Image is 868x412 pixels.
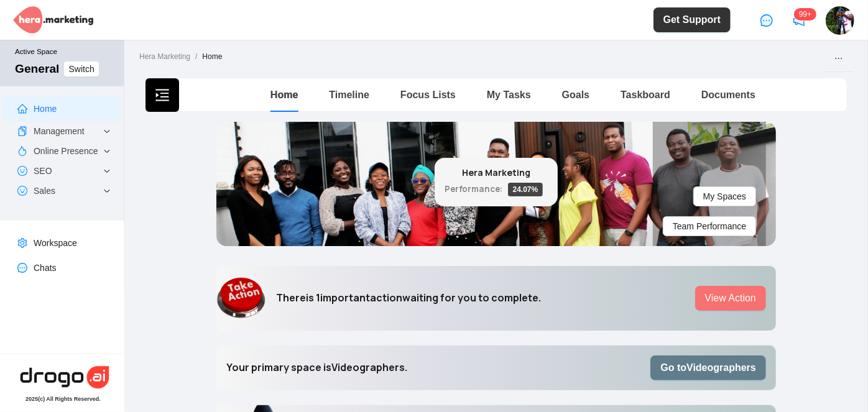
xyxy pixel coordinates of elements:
[660,362,756,373] b: Go to Videographers
[202,52,222,61] span: Home
[195,51,197,65] li: /
[663,216,756,236] button: Team Performance
[270,89,298,100] a: Home
[329,89,369,100] a: Timeline
[17,186,27,196] span: smile
[34,186,55,196] a: Sales
[34,126,85,136] a: Management
[68,62,94,76] span: Switch
[695,286,766,311] button: View Action
[64,62,98,76] button: Switch
[34,238,77,248] a: Workspace
[508,183,543,196] span: 24.07 %
[705,291,756,306] span: View Action
[17,166,27,176] span: smile
[15,47,114,62] small: Active Space
[621,89,670,100] a: Taskboard
[487,89,531,100] a: My Tasks
[794,8,816,21] sup: 285
[826,6,854,35] img: u7um32wr2vtutypkhajv.jpg
[701,89,755,100] a: Documents
[760,14,773,27] span: message
[155,88,170,103] span: menu-unfold
[834,54,843,63] span: ellipsis
[34,146,98,156] a: Online Presence
[25,396,101,402] div: 2025 (c) All Rights Reserved.
[34,166,52,176] a: SEO
[276,292,541,304] h6: There is 1 important action waiting for you to complete.
[462,167,530,178] b: Hera Marketing
[15,62,59,76] div: General
[400,89,456,100] a: Focus Lists
[34,263,57,273] a: Chats
[663,12,721,27] span: Get Support
[747,132,756,140] span: appstore
[137,51,193,65] a: Hera Marketing
[17,146,27,156] span: fire
[18,364,111,391] img: hera-logo
[562,89,589,100] a: Goals
[673,219,746,233] span: Team Performance
[216,277,266,320] img: mystery man in hoodie
[226,362,407,373] h6: Your primary space is Videographers .
[693,186,756,206] button: My Spaces
[650,355,766,380] button: Go toVideographers
[17,126,27,136] span: snippets
[34,104,57,114] a: Home
[445,183,503,195] small: Performance:
[793,14,805,27] span: notification
[703,190,746,203] span: My Spaces
[13,6,93,34] img: Hera Marketing
[653,7,731,32] button: Get Support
